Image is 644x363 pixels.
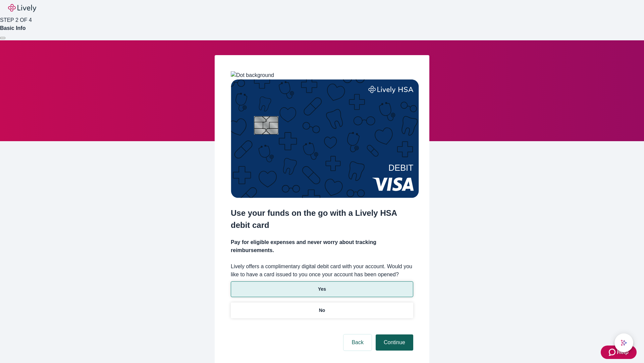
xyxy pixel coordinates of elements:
label: Lively offers a complimentary digital debit card with your account. Would you like to have a card... [231,263,413,279]
span: Help [617,348,629,356]
button: chat [614,333,633,352]
button: Continue [376,334,413,351]
img: Debit card [231,79,419,198]
svg: Zendesk support icon [609,348,617,356]
button: Yes [231,281,413,297]
button: Zendesk support iconHelp [601,346,637,359]
img: Dot background [231,71,274,79]
h2: Use your funds on the go with a Lively HSA debit card [231,207,413,231]
button: No [231,302,413,318]
img: Lively [8,4,36,12]
button: Back [343,334,372,351]
p: No [319,307,325,314]
svg: Lively AI Assistant [621,339,627,346]
p: Yes [318,286,326,293]
h4: Pay for eligible expenses and never worry about tracking reimbursements. [231,238,413,254]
